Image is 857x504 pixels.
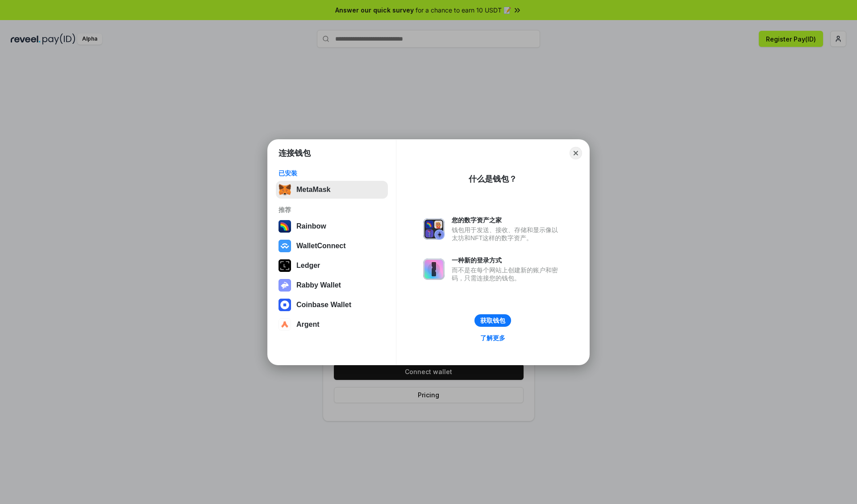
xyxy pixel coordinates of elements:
[480,317,505,325] div: 获取钱包
[475,332,511,344] a: 了解更多
[276,181,388,199] button: MetaMask
[296,321,320,329] div: Argent
[423,218,445,240] img: svg+xml,%3Csvg%20xmlns%3D%22http%3A%2F%2Fwww.w3.org%2F2000%2Fsvg%22%20fill%3D%22none%22%20viewBox...
[474,314,511,327] button: 获取钱包
[296,262,320,270] div: Ledger
[469,174,517,184] div: 什么是钱包？
[279,220,291,233] img: svg+xml,%3Csvg%20width%3D%22120%22%20height%3D%22120%22%20viewBox%3D%220%200%20120%20120%22%20fil...
[276,316,388,333] button: Argent
[279,169,385,177] div: 已安装
[279,318,291,331] img: svg+xml,%3Csvg%20width%3D%2228%22%20height%3D%2228%22%20viewBox%3D%220%200%2028%2028%22%20fill%3D...
[276,257,388,275] button: Ledger
[279,299,291,311] img: svg+xml,%3Csvg%20width%3D%2228%22%20height%3D%2228%22%20viewBox%3D%220%200%2028%2028%22%20fill%3D...
[296,281,341,289] div: Rabby Wallet
[276,296,388,314] button: Coinbase Wallet
[296,242,346,250] div: WalletConnect
[423,258,445,280] img: svg+xml,%3Csvg%20xmlns%3D%22http%3A%2F%2Fwww.w3.org%2F2000%2Fsvg%22%20fill%3D%22none%22%20viewBox...
[279,148,311,158] h1: 连接钱包
[296,186,330,194] div: MetaMask
[276,217,388,235] button: Rainbow
[452,226,562,242] div: 钱包用于发送、接收、存储和显示像以太坊和NFT这样的数字资产。
[276,237,388,255] button: WalletConnect
[276,276,388,294] button: Rabby Wallet
[279,240,291,252] img: svg+xml,%3Csvg%20width%3D%2228%22%20height%3D%2228%22%20viewBox%3D%220%200%2028%2028%22%20fill%3D...
[452,266,562,282] div: 而不是在每个网站上创建新的账户和密码，只需连接您的钱包。
[296,301,351,309] div: Coinbase Wallet
[279,259,291,272] img: svg+xml,%3Csvg%20xmlns%3D%22http%3A%2F%2Fwww.w3.org%2F2000%2Fsvg%22%20width%3D%2228%22%20height%3...
[296,222,326,230] div: Rainbow
[279,183,291,196] img: svg+xml,%3Csvg%20fill%3D%22none%22%20height%3D%2233%22%20viewBox%3D%220%200%2035%2033%22%20width%...
[570,147,582,159] button: Close
[452,256,562,264] div: 一种新的登录方式
[480,334,505,342] div: 了解更多
[279,279,291,292] img: svg+xml,%3Csvg%20xmlns%3D%22http%3A%2F%2Fwww.w3.org%2F2000%2Fsvg%22%20fill%3D%22none%22%20viewBox...
[279,206,385,214] div: 推荐
[452,216,562,224] div: 您的数字资产之家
